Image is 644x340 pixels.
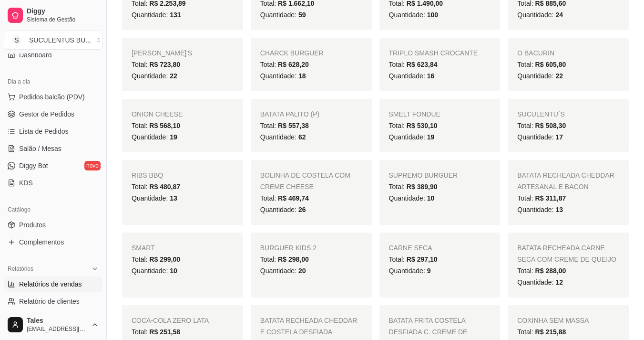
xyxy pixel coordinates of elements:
span: 19 [427,133,435,141]
div: Dia a dia [4,74,102,89]
span: Relatório de clientes [19,297,80,306]
span: Complementos [19,237,64,247]
span: Total: [132,255,180,263]
span: SUPREMO BURGUER [389,171,458,179]
span: 62 [298,133,306,141]
span: ONION CHEESE [132,110,183,118]
span: R$ 251,58 [149,328,180,336]
span: R$ 723,80 [149,61,180,68]
span: Relatórios de vendas [19,279,82,289]
span: BATATA RECHEADA CHEDDAR ARTESANAL E BACON [517,171,614,191]
a: Salão / Mesas [4,141,102,156]
span: Total: [132,61,180,68]
a: Dashboard [4,47,102,63]
span: Total: [389,122,438,129]
span: 18 [298,72,306,80]
span: 22 [170,72,177,80]
span: Total: [132,122,180,129]
span: 100 [427,11,438,19]
span: Total: [517,267,566,275]
span: Quantidade: [260,206,306,213]
span: Quantidade: [132,72,177,80]
span: Quantidade: [260,133,306,141]
span: Lista de Pedidos [19,127,69,136]
a: Lista de Pedidos [4,124,102,139]
span: Quantidade: [260,267,306,275]
span: 131 [170,11,181,19]
span: Quantidade: [132,194,177,202]
span: Dashboard [19,50,52,60]
span: R$ 469,74 [278,194,309,202]
span: Quantidade: [389,72,435,80]
span: R$ 628,20 [278,61,309,68]
span: Quantidade: [517,278,563,286]
span: R$ 311,87 [535,194,566,202]
span: S [12,35,21,45]
span: Total: [260,122,309,129]
span: Quantidade: [132,11,181,19]
span: Quantidade: [132,133,177,141]
span: Total: [389,255,438,263]
button: Tales[EMAIL_ADDRESS][DOMAIN_NAME] [4,313,102,336]
span: 59 [298,11,306,19]
span: Total: [132,328,180,336]
span: 19 [170,133,177,141]
span: Quantidade: [260,72,306,80]
span: CHARCK BURGUER [260,49,324,57]
span: Quantidade: [389,194,435,202]
span: O BACURIN [517,49,554,57]
span: Produtos [19,220,46,230]
span: Total: [517,122,566,129]
span: R$ 297,10 [407,255,438,263]
span: 26 [298,206,306,213]
span: Gestor de Pedidos [19,109,74,119]
span: R$ 299,00 [149,255,180,263]
span: 16 [427,72,435,80]
span: Total: [517,328,566,336]
span: TRIPLO SMASH CROCANTE [389,49,478,57]
span: BURGUER KIDS 2 [260,244,317,252]
span: Quantidade: [389,267,431,275]
span: KDS [19,178,33,188]
span: BATATA RECHEADA CARNE SECA COM CREME DE QUEIJO [517,244,616,263]
span: SMELT FONDUE [389,110,440,118]
span: Total: [517,194,566,202]
span: Total: [260,194,309,202]
span: R$ 623,84 [407,61,438,68]
button: Select a team [4,31,102,50]
span: Total: [260,255,309,263]
a: Complementos [4,234,102,250]
span: Total: [389,183,438,191]
span: 12 [555,278,563,286]
span: Quantidade: [517,133,563,141]
span: Quantidade: [260,11,306,19]
a: DiggySistema de Gestão [4,4,102,27]
span: R$ 288,00 [535,267,566,275]
span: Total: [132,183,180,191]
div: SUCULENTUS BU ... [29,35,91,45]
a: Gestor de Pedidos [4,106,102,122]
span: R$ 215,88 [535,328,566,336]
span: 10 [427,194,435,202]
span: COXINHA SEM MASSA [517,317,589,324]
span: Tales [27,317,87,325]
span: Diggy Bot [19,161,48,170]
span: BATATA RECHEADA CHEDDAR E COSTELA DESFIADA [260,317,358,336]
span: 13 [555,206,563,213]
span: Quantidade: [389,11,439,19]
span: Quantidade: [517,11,563,19]
span: Quantidade: [132,267,177,275]
span: 10 [170,267,177,275]
span: R$ 480,87 [149,183,180,191]
span: 9 [427,267,431,275]
span: Total: [389,61,438,68]
a: KDS [4,175,102,191]
span: R$ 508,30 [535,122,566,129]
a: Relatórios de vendas [4,276,102,292]
span: [PERSON_NAME]'S [132,49,192,57]
span: R$ 568,10 [149,122,180,129]
span: SMART [132,244,155,252]
span: SUCULENTU´S [517,110,565,118]
span: R$ 389,90 [407,183,438,191]
span: BOLINHA DE COSTELA COM CREME CHEESE [260,171,350,191]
